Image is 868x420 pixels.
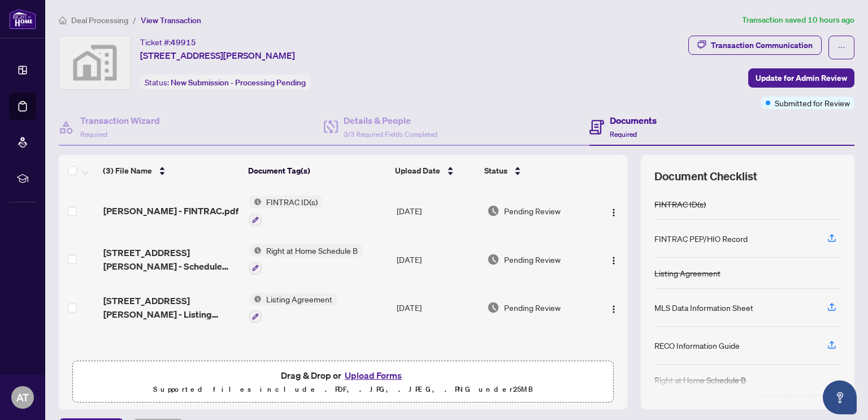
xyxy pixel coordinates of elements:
[98,155,244,187] th: (3) File Name
[688,36,822,55] button: Transaction Communication
[71,15,128,25] span: Deal Processing
[249,244,262,257] img: Status Icon
[390,155,480,187] th: Upload Date
[133,14,136,27] li: /
[654,301,753,314] div: MLS Data Information Sheet
[605,202,623,220] button: Logo
[244,155,390,187] th: Document Tag(s)
[392,235,483,284] td: [DATE]
[654,374,746,386] div: Right at Home Schedule B
[392,284,483,332] td: [DATE]
[80,114,160,127] h4: Transaction Wizard
[249,293,262,305] img: Status Icon
[654,267,721,279] div: Listing Agreement
[103,246,241,273] span: [STREET_ADDRESS][PERSON_NAME] - Schedule B.pdf
[103,204,238,218] span: [PERSON_NAME] - FINTRAC.pdf
[262,196,322,208] span: FINTRAC ID(s)
[823,380,857,414] button: Open asap
[103,294,241,321] span: [STREET_ADDRESS][PERSON_NAME] - Listing Agreement 1.pdf
[610,130,637,138] span: Required
[742,14,854,27] article: Transaction saved 10 hours ago
[16,389,29,405] span: AT
[249,196,322,226] button: Status IconFINTRAC ID(s)
[281,368,405,383] span: Drag & Drop or
[341,368,405,383] button: Upload Forms
[605,250,623,269] button: Logo
[344,130,437,138] span: 3/3 Required Fields Completed
[262,293,337,305] span: Listing Agreement
[654,168,757,184] span: Document Checklist
[775,97,850,109] span: Submitted for Review
[80,130,107,138] span: Required
[344,114,437,127] h4: Details & People
[140,75,310,90] div: Status:
[610,114,657,127] h4: Documents
[756,69,847,87] span: Update for Admin Review
[609,208,618,217] img: Logo
[395,164,440,177] span: Upload Date
[171,77,306,88] span: New Submission - Processing Pending
[609,305,618,314] img: Logo
[487,253,500,266] img: Document Status
[504,253,561,266] span: Pending Review
[249,196,262,208] img: Status Icon
[504,205,561,217] span: Pending Review
[59,16,67,24] span: home
[80,383,606,396] p: Supported files include .PDF, .JPG, .JPEG, .PNG under 25 MB
[487,301,500,314] img: Document Status
[484,164,507,177] span: Status
[654,339,740,352] div: RECO Information Guide
[262,244,362,257] span: Right at Home Schedule B
[837,44,845,51] span: ellipsis
[103,164,152,177] span: (3) File Name
[711,36,813,54] div: Transaction Communication
[140,49,295,62] span: [STREET_ADDRESS][PERSON_NAME]
[504,301,561,314] span: Pending Review
[605,298,623,317] button: Logo
[609,256,618,265] img: Logo
[487,205,500,217] img: Document Status
[480,155,592,187] th: Status
[140,36,196,49] div: Ticket #:
[59,36,131,89] img: svg%3e
[748,68,854,88] button: Update for Admin Review
[392,187,483,235] td: [DATE]
[654,198,706,210] div: FINTRAC ID(s)
[249,293,337,323] button: Status IconListing Agreement
[171,37,196,47] span: 49915
[9,8,36,29] img: logo
[654,232,748,245] div: FINTRAC PEP/HIO Record
[249,244,362,275] button: Status IconRight at Home Schedule B
[141,15,201,25] span: View Transaction
[73,361,613,403] span: Drag & Drop orUpload FormsSupported files include .PDF, .JPG, .JPEG, .PNG under25MB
